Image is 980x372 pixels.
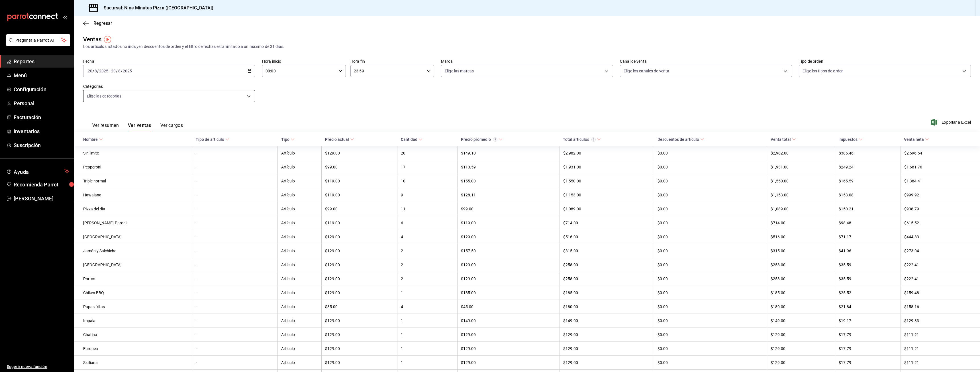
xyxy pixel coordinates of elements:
td: $129.00 [322,258,397,272]
td: $119.00 [322,216,397,230]
td: Sin limite [74,146,192,160]
td: Artículo [278,202,322,216]
button: Exportar a Excel [932,119,971,126]
td: $1,153.00 [767,188,835,202]
td: $113.59 [458,160,560,174]
td: - [192,160,278,174]
div: Precio actual [325,137,349,142]
span: Suscripción [14,141,69,149]
td: - [192,202,278,216]
td: $129.00 [322,230,397,244]
td: $159.48 [901,286,980,300]
td: $99.00 [322,202,397,216]
td: 1 [397,286,458,300]
td: $1,550.00 [767,174,835,188]
td: Portos [74,272,192,286]
label: Categorías [83,84,255,88]
td: $0.00 [654,342,767,356]
span: Elige los tipos de orden [803,68,844,74]
td: $185.00 [458,286,560,300]
span: Descuentos de artículo [658,137,704,142]
td: $41.96 [835,244,901,258]
span: Venta total [771,137,796,142]
td: $315.00 [560,244,654,258]
td: $17.79 [835,328,901,342]
td: $129.00 [560,356,654,370]
td: $45.00 [458,300,560,314]
td: - [192,272,278,286]
td: - [192,216,278,230]
div: Precio promedio [461,137,497,142]
td: Pizza del dia [74,202,192,216]
td: $129.00 [458,272,560,286]
td: Triple normal [74,174,192,188]
div: Impuestos [838,137,857,142]
div: Nombre [83,137,98,142]
button: Regresar [83,21,112,26]
td: $111.21 [901,356,980,370]
td: $25.52 [835,286,901,300]
td: $119.00 [458,216,560,230]
td: - [192,174,278,188]
span: Recomienda Parrot [14,181,69,188]
td: $119.00 [322,188,397,202]
td: $129.00 [322,272,397,286]
td: - [192,328,278,342]
td: $0.00 [654,202,767,216]
label: Canal de venta [620,59,792,63]
td: $98.48 [835,216,901,230]
span: / [116,69,118,73]
td: $150.21 [835,202,901,216]
td: $0.00 [654,244,767,258]
td: Artículo [278,188,322,202]
td: Artículo [278,216,322,230]
td: $149.00 [560,314,654,328]
label: Marca [441,59,613,63]
span: Facturación [14,113,69,121]
td: Chiken BBQ [74,286,192,300]
td: 11 [397,202,458,216]
td: $1,931.00 [767,160,835,174]
td: - [192,244,278,258]
td: Impala [74,314,192,328]
td: $71.17 [835,230,901,244]
a: Pregunta a Parrot AI [4,41,70,47]
label: Fecha [83,59,255,63]
td: $0.00 [654,160,767,174]
td: $149.00 [767,314,835,328]
span: [PERSON_NAME] [14,195,69,202]
div: Cantidad [401,137,417,142]
button: Ver cargos [160,123,183,132]
td: Pepperoni [74,160,192,174]
td: Jamón y Salchicha [74,244,192,258]
span: - [109,69,110,73]
td: $129.00 [458,356,560,370]
div: Tipo de artículo [196,137,224,142]
span: / [93,69,94,73]
td: Artículo [278,160,322,174]
td: $222.41 [901,258,980,272]
td: Hawaiana [74,188,192,202]
span: Venta neta [904,137,929,142]
td: - [192,258,278,272]
td: $0.00 [654,188,767,202]
td: $153.08 [835,188,901,202]
td: Artículo [278,230,322,244]
td: 9 [397,188,458,202]
input: -- [87,69,93,73]
td: Artículo [278,286,322,300]
h3: Sucursal: Nine Minutes Pizza ([GEOGRAPHIC_DATA]) [99,5,213,11]
td: $444.83 [901,230,980,244]
td: $129.00 [322,244,397,258]
td: $385.46 [835,146,901,160]
td: $249.24 [835,160,901,174]
td: $129.00 [458,342,560,356]
label: Tipo de orden [799,59,971,63]
td: 2 [397,258,458,272]
td: [GEOGRAPHIC_DATA] [74,258,192,272]
td: 2 [397,244,458,258]
td: 1 [397,314,458,328]
button: Tooltip marker [104,36,111,43]
span: Elige las categorías [87,93,122,99]
td: Artículo [278,272,322,286]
